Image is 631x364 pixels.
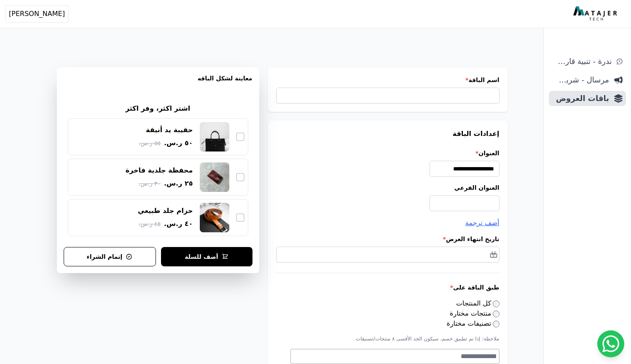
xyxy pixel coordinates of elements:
[200,122,229,151] img: حقيبة يد أنيقة
[64,74,252,93] h3: معاينة لشكل الباقه
[552,93,609,104] span: باقات العروض
[276,183,499,192] label: العنوان الفرعي
[164,178,193,189] span: ٢٥ ر.س.
[164,138,193,148] span: ٥٠ ر.س.
[573,6,619,21] img: MatajerTech Logo
[9,9,65,19] span: [PERSON_NAME]
[291,351,497,361] textarea: Search
[465,218,499,228] button: أضف ترجمة
[146,125,193,135] div: حقيبة يد أنيقة
[5,5,69,23] button: [PERSON_NAME]
[164,219,193,229] span: ٤٠ ر.س.
[139,139,161,148] span: ٥٥ ر.س.
[456,299,499,307] label: كل المنتجات
[139,179,161,188] span: ٣٠ ر.س.
[161,247,252,266] button: أضف للسلة
[276,335,499,342] p: ملاحظة: إذا تم تطبيق خصم، سيكون الحد الأقصى ٨ منتجات/تصنيفات
[552,56,612,67] span: ندرة - تنبية قارب علي النفاذ
[200,162,229,192] img: محفظة جلدية فاخرة
[126,104,190,114] h2: اشتر اكثر، وفر اكثر
[126,166,193,175] div: محفظة جلدية فاخرة
[276,235,499,243] label: تاريخ انتهاء العرض
[276,283,499,292] label: طبق الباقة على
[552,74,609,86] span: مرسال - شريط دعاية
[493,300,499,307] input: كل المنتجات
[447,319,499,327] label: تصنيفات مختارة
[465,219,499,227] span: أضف ترجمة
[64,247,156,266] button: إتمام الشراء
[138,206,193,215] div: حزام جلد طبيعي
[276,129,499,139] h3: إعدادات الباقة
[276,149,499,157] label: العنوان
[200,203,229,232] img: حزام جلد طبيعي
[276,76,499,84] label: اسم الباقة
[139,220,161,228] span: ٤٥ ر.س.
[450,309,499,317] label: منتجات مختارة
